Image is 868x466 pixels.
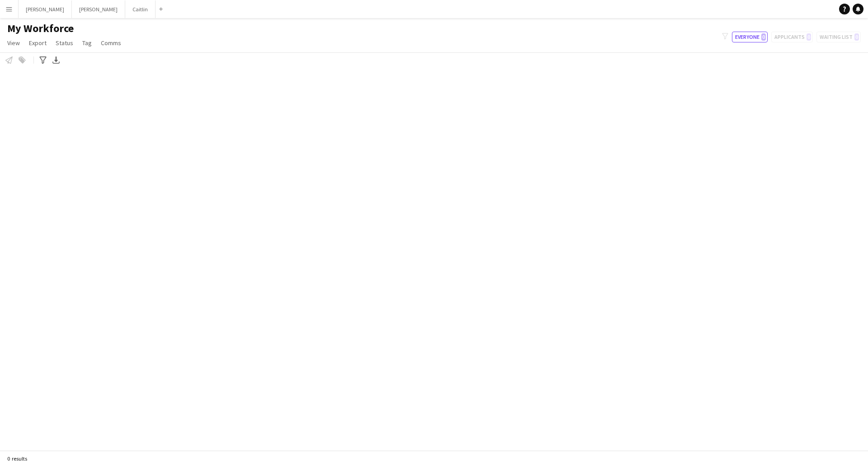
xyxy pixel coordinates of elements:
a: Export [25,37,50,49]
span: Tag [82,39,92,47]
span: My Workforce [7,22,74,35]
app-action-btn: Export XLSX [51,55,61,65]
span: Status [56,39,73,47]
a: Status [52,37,77,49]
button: Caitlin [125,0,156,18]
button: [PERSON_NAME] [19,0,72,18]
span: View [7,39,20,47]
app-action-btn: Advanced filters [38,55,48,65]
button: [PERSON_NAME] [72,0,125,18]
a: Comms [97,37,125,49]
span: 0 [761,33,766,41]
a: Tag [79,37,95,49]
button: Everyone0 [732,32,768,42]
a: View [4,37,24,49]
span: Export [29,39,47,47]
span: Comms [101,39,121,47]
